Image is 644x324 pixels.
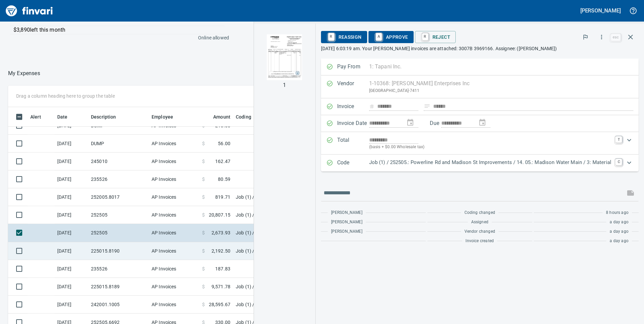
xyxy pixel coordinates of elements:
[328,33,334,40] a: R
[331,228,362,235] span: [PERSON_NAME]
[218,176,230,183] span: 80.59
[331,209,362,216] span: [PERSON_NAME]
[204,113,230,121] span: Amount
[369,144,612,151] p: (basis + $0.00 Wholesale tax)
[57,113,76,121] span: Date
[88,206,149,224] td: 252505
[233,242,401,260] td: Job (1) / 225015.: [PERSON_NAME] Hillside Subdivision / 14. . 53: Slope Rehabilitation / 5: Other
[615,159,622,165] a: C
[464,228,495,235] span: Vendor changed
[88,135,149,153] td: DUMP
[16,93,115,99] p: Drag a column heading here to group the table
[30,113,50,121] span: Alert
[369,159,612,166] p: Job (1) / 252505.: Powerline Rd and Madison St Improvements / 14. 05.: Madison Water Main / 3: Ma...
[202,248,205,254] span: $
[215,265,230,272] span: 187.83
[55,170,88,188] td: [DATE]
[55,188,88,206] td: [DATE]
[215,158,230,165] span: 162.47
[202,229,205,236] span: $
[149,135,199,153] td: AP Invoices
[88,242,149,260] td: 225015.8190
[368,31,414,43] button: AApprove
[55,153,88,170] td: [DATE]
[262,34,308,80] img: Page 1
[202,194,205,200] span: $
[3,34,229,41] p: Online allowed
[615,136,622,143] a: T
[578,30,593,44] button: Flag
[376,33,382,40] a: A
[202,212,205,218] span: $
[218,140,230,147] span: 56.00
[464,209,495,216] span: Coding changed
[149,188,199,206] td: AP Invoices
[4,3,55,19] img: Finvari
[55,296,88,314] td: [DATE]
[55,278,88,296] td: [DATE]
[55,224,88,242] td: [DATE]
[202,265,205,272] span: $
[88,296,149,314] td: 242001.1005
[209,212,230,218] span: 20,807.15
[236,113,260,121] span: Coding
[420,31,450,43] span: Reject
[212,283,230,290] span: 9,571.78
[55,206,88,224] td: [DATE]
[609,29,639,45] span: Close invoice
[337,159,369,167] p: Code
[283,81,286,89] p: 1
[88,188,149,206] td: 252005.8017
[152,113,182,121] span: Employee
[202,176,205,183] span: $
[55,242,88,260] td: [DATE]
[149,260,199,278] td: AP Invoices
[321,31,367,43] button: RReassign
[321,132,639,155] div: Expand
[202,158,205,165] span: $
[202,301,205,308] span: $
[471,219,488,226] span: Assigned
[88,224,149,242] td: 252505
[8,69,40,77] nav: breadcrumb
[233,224,401,242] td: Job (1) / 252505.: Powerline Rd and Madison St Improvements / 14. 05.: Madison Water Main / 3: Ma...
[579,5,622,16] button: [PERSON_NAME]
[149,206,199,224] td: AP Invoices
[580,7,621,14] h5: [PERSON_NAME]
[374,31,408,43] span: Approve
[611,34,621,41] a: esc
[213,113,230,121] span: Amount
[91,113,125,121] span: Description
[321,45,639,52] p: [DATE] 6:03:19 am. Your [PERSON_NAME] invoices are attached: 3007B 3969166. Assignee: ([PERSON_NA...
[233,206,401,224] td: Job (1) / 252505.: Powerline Rd and Madison St Improvements / 14. 05.: Madison Water Main / 3: Ma...
[88,260,149,278] td: 235526
[422,33,428,40] a: R
[610,238,629,245] span: a day ago
[149,242,199,260] td: AP Invoices
[57,113,68,121] span: Date
[610,219,629,226] span: a day ago
[606,209,629,216] span: 8 hours ago
[465,238,494,245] span: Invoice created
[233,296,401,314] td: Job (1) / 242001.: PWRF Phase 2 Winter Storage
[321,155,639,171] div: Expand
[88,153,149,170] td: 245010
[337,136,369,151] p: Total
[212,248,230,254] span: 2,192.50
[152,113,173,121] span: Employee
[331,219,362,226] span: [PERSON_NAME]
[8,69,40,77] p: My Expenses
[149,296,199,314] td: AP Invoices
[149,278,199,296] td: AP Invoices
[622,185,639,201] span: This records your message into the invoice and notifies anyone mentioned
[30,113,41,121] span: Alert
[149,170,199,188] td: AP Invoices
[88,170,149,188] td: 235526
[212,229,230,236] span: 2,673.93
[326,31,362,43] span: Reassign
[202,140,205,147] span: $
[202,283,205,290] span: $
[149,224,199,242] td: AP Invoices
[594,30,609,44] button: More
[233,278,401,296] td: Job (1) / 225015.: [PERSON_NAME] Hillside Subdivision / 14. . 53: Slope Rehabilitation / 5: Other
